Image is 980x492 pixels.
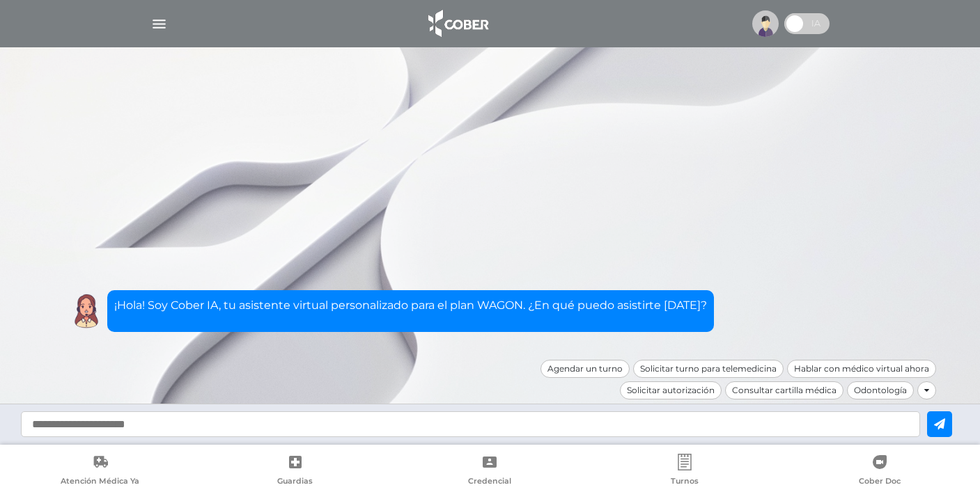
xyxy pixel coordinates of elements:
a: Cober Doc [782,454,977,489]
a: Turnos [587,454,782,489]
div: Agendar un turno [540,360,630,378]
div: Consultar cartilla médica [725,381,843,399]
div: Odontología [847,381,914,399]
span: Credencial [468,476,511,489]
img: Cober_menu-lines-white.svg [150,15,168,33]
span: Guardias [277,476,313,489]
img: logo_cober_home-white.png [421,7,494,40]
div: Solicitar turno para telemedicina [633,360,784,378]
p: ¡Hola! Soy Cober IA, tu asistente virtual personalizado para el plan WAGON. ¿En qué puedo asistir... [114,297,707,314]
div: Hablar con médico virtual ahora [787,360,936,378]
img: profile-placeholder.svg [752,10,779,37]
a: Credencial [393,454,588,489]
a: Guardias [198,454,393,489]
span: Turnos [671,476,699,489]
a: Atención Médica Ya [3,454,198,489]
div: Solicitar autorización [620,381,722,399]
img: Cober IA [69,294,104,328]
span: Cober Doc [859,476,901,489]
span: Atención Médica Ya [61,476,139,489]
